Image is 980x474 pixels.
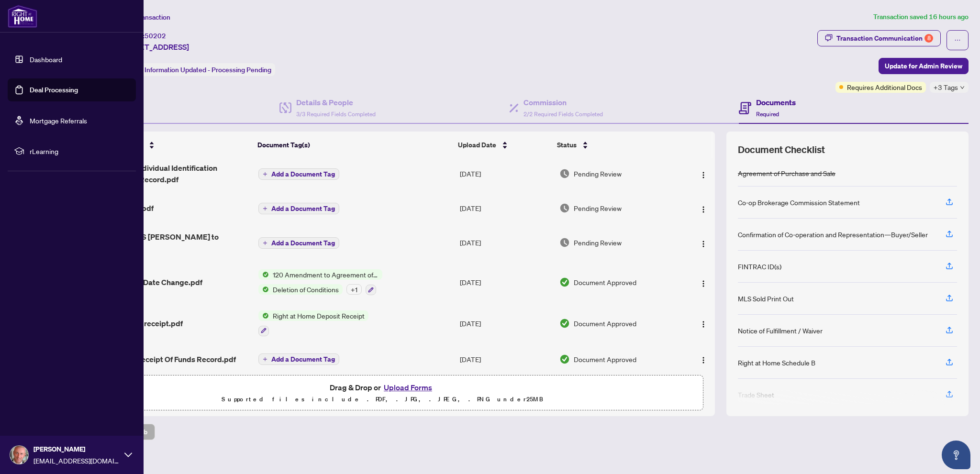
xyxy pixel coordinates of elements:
span: Pending Review [574,237,622,248]
img: tab_keywords_by_traffic_grey.svg [95,55,103,63]
span: rLearning [30,146,129,156]
span: Right at Home Deposit Receipt [269,310,368,321]
span: Pending Review [574,203,622,213]
img: Document Status [559,354,570,364]
a: Mortgage Referrals [30,116,87,125]
th: Status [553,132,677,158]
button: Add a Document Tag [258,237,339,249]
span: Add a Document Tag [271,171,335,177]
td: [DATE] [456,344,556,375]
span: ellipsis [954,37,961,44]
span: plus [263,241,267,245]
td: [DATE] [456,154,556,193]
span: [EMAIL_ADDRESS][DOMAIN_NAME] [33,455,120,466]
span: 2/2 Required Fields Completed [523,110,603,118]
span: Pending Review [574,168,622,179]
span: +3 Tags [934,82,958,93]
div: 8 [924,34,933,43]
img: logo [8,5,37,28]
img: Document Status [559,168,570,179]
span: Document Approved [574,354,636,364]
span: Add a Document Tag [271,356,335,363]
span: Add a Document Tag [271,240,335,246]
span: Requires Additional Docs [847,82,922,92]
button: Upload Forms [381,381,435,394]
span: Document Checklist [738,143,825,156]
img: Document Status [559,318,570,329]
span: Drag & Drop or [330,381,435,394]
span: Amendment Date Change.pdf [98,276,202,288]
img: Status Icon [258,269,269,280]
div: + 1 [346,284,362,295]
div: Status: [119,63,275,76]
img: Document Status [559,203,570,213]
img: Status Icon [258,310,269,321]
div: Confirmation of Co-operation and Representation—Buyer/Seller [738,229,928,240]
article: Transaction saved 16 hours ago [873,11,969,22]
span: View Transaction [119,13,170,22]
th: (11) File Name [93,132,254,158]
a: Dashboard [30,55,62,64]
img: logo_orange.svg [15,15,23,23]
td: [DATE] [456,193,556,223]
button: Logo [696,352,711,367]
img: Status Icon [258,284,269,295]
button: Transaction Communication8 [817,30,941,46]
span: plus [263,206,267,211]
div: Keywords by Traffic [106,56,161,63]
button: Add a Document Tag [258,168,339,180]
span: Document Approved [574,277,636,287]
th: Document Tag(s) [254,132,454,158]
img: Logo [700,240,707,248]
img: website_grey.svg [15,25,23,33]
h4: Documents [756,97,796,108]
img: Logo [700,206,707,213]
span: plus [263,172,267,176]
h4: Commission [523,97,603,108]
td: [DATE] [456,223,556,262]
span: Update for Admin Review [885,58,962,74]
span: [PERSON_NAME] [33,444,120,454]
span: FINTRAC - Individual Identification Information Record.pdf [98,162,251,185]
div: Right at Home Schedule B [738,357,815,368]
p: Supported files include .PDF, .JPG, .JPEG, .PNG under 25 MB [67,394,697,405]
div: Agreement of Purchase and Sale [738,168,835,178]
button: Update for Admin Review [879,58,969,74]
div: Domain: [PERSON_NAME][DOMAIN_NAME] [25,25,158,33]
span: Deletion of Conditions [269,284,343,295]
span: [STREET_ADDRESS] [119,41,189,53]
td: [DATE] [456,303,556,344]
div: Co-op Brokerage Commission Statement [738,197,860,208]
button: Status Icon120 Amendment to Agreement of Purchase and SaleStatus IconDeletion of Conditions+1 [258,269,382,295]
div: Transaction Communication [836,31,933,46]
div: Domain Overview [36,56,86,63]
span: 50202 [145,32,166,40]
button: Add a Document Tag [258,353,339,365]
button: Status IconRight at Home Deposit Receipt [258,310,368,336]
span: 120 Amendment to Agreement of Purchase and Sale [269,269,382,280]
button: Add a Document Tag [258,353,339,365]
span: Status [557,140,577,150]
button: Logo [696,235,711,250]
span: Upload Date [458,140,496,150]
button: Logo [696,316,711,331]
button: Add a Document Tag [258,203,339,214]
button: Logo [696,166,711,181]
div: v 4.0.25 [27,15,47,23]
button: Logo [696,200,711,216]
img: Profile Icon [10,446,28,464]
div: FINTRAC ID(s) [738,261,781,272]
span: plus [263,357,267,362]
button: Add a Document Tag [258,202,339,215]
button: Add a Document Tag [258,237,339,249]
img: Logo [700,356,707,364]
div: Notice of Fulfillment / Waiver [738,325,823,336]
td: [DATE] [456,262,556,303]
img: Logo [700,320,707,328]
span: Information Updated - Processing Pending [145,66,271,74]
span: down [960,85,965,90]
span: 2513648 - TS [PERSON_NAME] to review.pdf [98,231,251,254]
span: Drag & Drop orUpload FormsSupported files include .PDF, .JPG, .JPEG, .PNG under25MB [62,375,703,411]
span: Add a Document Tag [271,205,335,212]
div: MLS Sold Print Out [738,293,794,304]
